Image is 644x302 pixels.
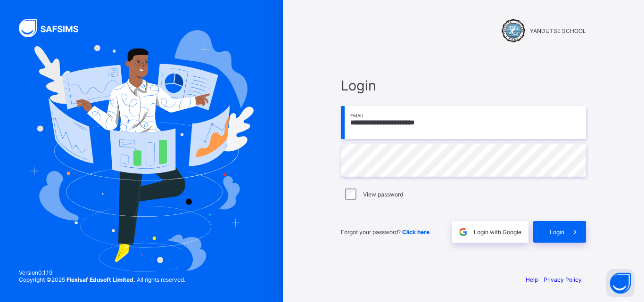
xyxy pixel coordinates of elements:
[530,27,586,34] span: YANDUTSE SCHOOL
[341,229,429,236] span: Forgot your password?
[458,227,469,237] img: google.396cfc9801f0270233282035f929180a.svg
[550,229,564,236] span: Login
[526,276,538,283] a: Help
[544,276,582,283] a: Privacy Policy
[402,229,429,236] a: Click here
[66,276,135,283] strong: Flexisaf Edusoft Limited.
[363,191,403,198] label: View password
[341,77,586,94] span: Login
[29,30,254,271] img: Hero Image
[19,276,185,283] span: Copyright © 2025 All rights reserved.
[474,229,521,236] span: Login with Google
[19,269,185,276] span: Version 0.1.19
[606,269,635,297] button: Open asap
[19,19,90,37] img: SAFSIMS Logo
